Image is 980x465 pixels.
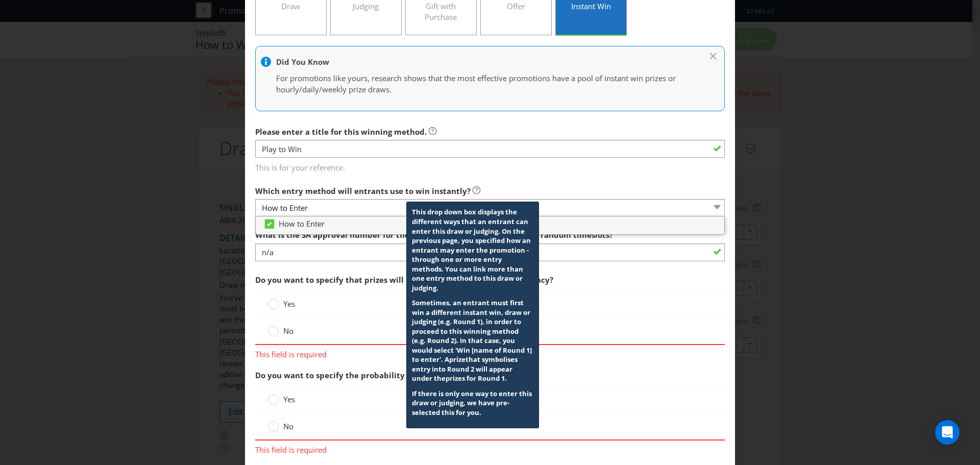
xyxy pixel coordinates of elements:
span: This field is required [255,440,725,455]
p: This drop down box displays the different ways that an entrant can enter this draw or judging. On... [412,207,533,292]
span: prize [449,355,465,364]
span: Offer [507,1,525,11]
span: s for Round 1. [462,374,507,383]
p: For promotions like yours, research shows that the most effective promotions have a pool of insta... [276,73,694,95]
span: that symbolises entry into Round 2 will appear under the [412,355,518,383]
span: prize [446,374,462,383]
span: Instant Win [571,1,611,11]
span: No [283,421,293,431]
span: What is the SA approval number for the computer system used to choose random timeslots? [255,230,613,240]
span: Yes [283,394,295,404]
p: If there is only one way to enter this draw or judging, we have pre-selected this for you. [412,389,533,418]
span: Draw [281,1,300,11]
div: Open Intercom Messenger [935,420,960,445]
span: Gift with Purchase [425,1,457,22]
span: No [283,326,293,336]
span: Which entry method will entrants use to win instantly? [255,186,471,196]
span: Sometimes, an entrant must first win a different instant win, draw or judging (e.g. Round 1), in ... [412,298,532,364]
span: How to Enter [279,218,325,229]
span: Yes [283,299,295,309]
span: This is for your reference. [255,158,725,173]
span: Judging [353,1,379,11]
span: Do you want to specify that prizes will be given away at a certain frequency? [255,275,553,285]
span: This field is required [255,345,725,360]
span: Do you want to specify the probability of winning a prize? [255,370,479,380]
span: Please enter a title for this winning method. [255,127,427,137]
